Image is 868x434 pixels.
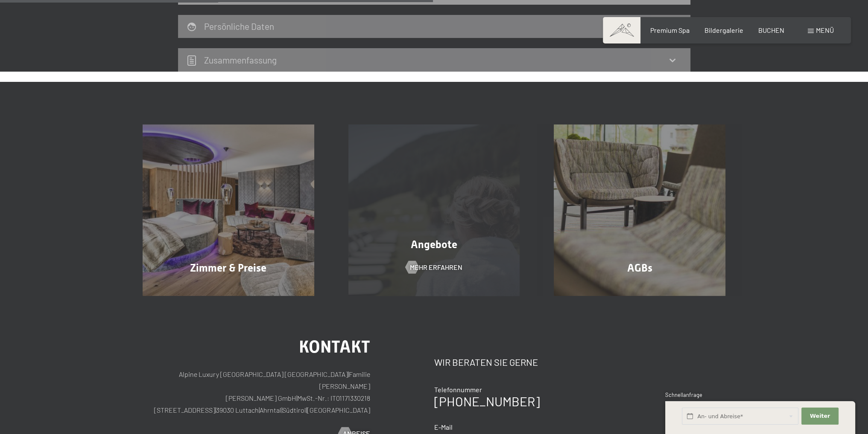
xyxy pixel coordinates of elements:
[410,263,462,272] span: Mehr erfahren
[126,124,331,296] a: Buchung Zimmer & Preise
[190,262,266,274] span: Zimmer & Preise
[411,238,457,251] span: Angebote
[306,406,307,414] span: |
[296,394,297,402] span: |
[299,337,370,357] span: Kontakt
[434,393,540,409] a: [PHONE_NUMBER]
[650,26,689,34] a: Premium Spa
[810,412,830,420] span: Weiter
[143,368,370,416] p: Alpine Luxury [GEOGRAPHIC_DATA] [GEOGRAPHIC_DATA] Familie [PERSON_NAME] [PERSON_NAME] GmbH MwSt.-...
[758,26,784,34] a: BUCHEN
[434,356,538,367] span: Wir beraten Sie gerne
[281,406,282,414] span: |
[204,55,277,65] h2: Zusammen­fassung
[665,391,702,398] span: Schnellanfrage
[627,262,652,274] span: AGBs
[537,124,742,296] a: Buchung AGBs
[215,406,216,414] span: |
[801,408,838,425] button: Weiter
[434,385,482,393] span: Telefonnummer
[704,26,743,34] a: Bildergalerie
[816,26,834,34] span: Menü
[204,21,274,32] h2: Persönliche Daten
[348,370,349,378] span: |
[259,406,260,414] span: |
[331,124,537,296] a: Buchung Angebote Mehr erfahren
[434,423,453,431] span: E-Mail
